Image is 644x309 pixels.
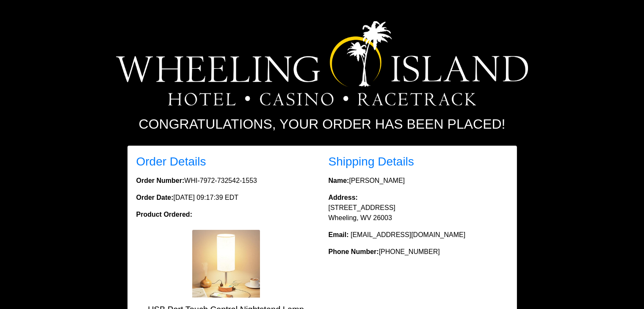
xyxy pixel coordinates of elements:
strong: Phone Number: [329,248,379,255]
strong: Email: [329,231,349,238]
h3: Shipping Details [329,154,508,169]
p: [PERSON_NAME] [329,176,508,186]
strong: Order Number: [136,177,185,184]
img: Logo [116,21,528,106]
strong: Order Date: [136,194,174,201]
p: [STREET_ADDRESS] Wheeling, WV 26003 [329,193,508,223]
strong: Name: [329,177,349,184]
strong: Address: [329,194,358,201]
h3: Order Details [136,154,316,169]
p: [PHONE_NUMBER] [329,247,508,257]
p: [EMAIL_ADDRESS][DOMAIN_NAME] [329,230,508,240]
strong: Product Ordered: [136,211,192,218]
p: WHI-7972-732542-1553 [136,176,316,186]
img: USB Port Touch Control Nightstand Lamp [192,230,260,298]
h2: Congratulations, your order has been placed! [87,116,557,132]
p: [DATE] 09:17:39 EDT [136,193,316,203]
